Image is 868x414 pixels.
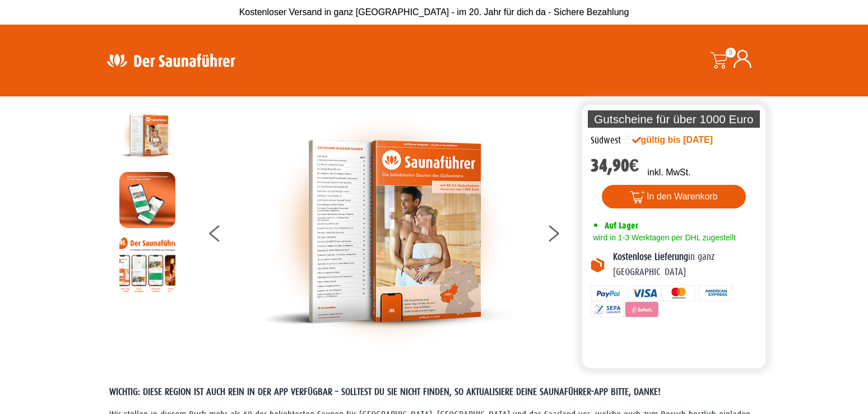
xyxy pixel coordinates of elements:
[613,250,758,280] p: in ganz [GEOGRAPHIC_DATA]
[591,233,736,242] span: wird in 1-3 Werktagen per DHL zugestellt
[591,155,639,176] bdi: 34,90
[119,172,175,228] img: MOCKUP-iPhone_regional
[605,220,638,231] span: Auf Lager
[726,48,736,58] span: 0
[632,133,737,147] div: gültig bis [DATE]
[119,108,175,164] img: der-saunafuehrer-2025-suedwest
[613,252,688,262] b: Kostenlose Lieferung
[591,133,621,148] div: Südwest
[109,387,661,397] span: WICHTIG: DIESE REGION IST AUCH REIN IN DER APP VERFÜGBAR – SOLLTEST DU SIE NICHT FINDEN, SO AKTUA...
[602,185,746,208] button: In den Warenkorb
[647,166,690,179] p: inkl. MwSt.
[239,7,629,17] span: Kostenloser Versand in ganz [GEOGRAPHIC_DATA] - im 20. Jahr für dich da - Sichere Bezahlung
[262,108,514,356] img: der-saunafuehrer-2025-suedwest
[119,236,175,292] img: Anleitung7tn
[588,110,760,128] p: Gutscheine für über 1000 Euro
[629,155,639,176] span: €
